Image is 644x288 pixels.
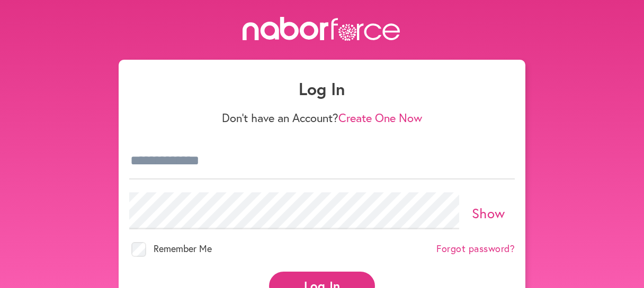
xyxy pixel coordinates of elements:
span: Remember Me [154,242,212,255]
a: Show [472,204,505,222]
h1: Log In [129,79,515,99]
p: Don't have an Account? [129,111,515,125]
a: Create One Now [338,110,422,125]
a: Forgot password? [436,243,515,255]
